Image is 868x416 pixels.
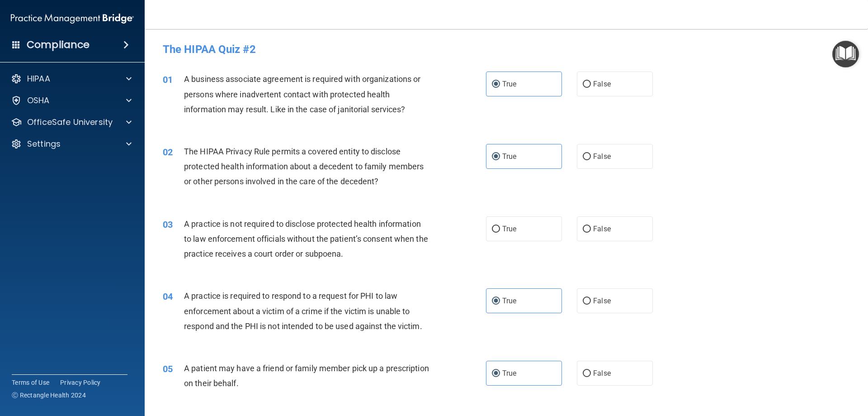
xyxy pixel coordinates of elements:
input: False [583,370,591,377]
input: False [583,226,591,233]
span: False [593,225,611,233]
img: PMB logo [11,10,134,28]
span: A practice is not required to disclose protected health information to law enforcement officials ... [184,219,428,258]
input: False [583,81,591,88]
a: OSHA [11,95,132,106]
input: True [492,298,500,305]
input: True [492,81,500,88]
a: OfficeSafe University [11,117,132,128]
span: True [502,296,516,305]
span: 05 [163,363,173,374]
span: A business associate agreement is required with organizations or persons where inadvertent contac... [184,74,420,114]
span: False [593,152,611,161]
a: Privacy Policy [60,378,101,387]
span: False [593,296,611,305]
input: True [492,370,500,377]
input: False [583,298,591,305]
p: Settings [27,139,61,149]
span: 03 [163,219,173,230]
h4: The HIPAA Quiz #2 [163,43,850,55]
span: True [502,369,516,378]
span: A patient may have a friend or family member pick up a prescription on their behalf. [184,363,429,388]
button: Open Resource Center [832,41,859,67]
span: True [502,225,516,233]
h4: Compliance [27,38,90,51]
a: Terms of Use [12,378,49,387]
span: A practice is required to respond to a request for PHI to law enforcement about a victim of a cri... [184,291,422,330]
span: True [502,152,516,161]
span: The HIPAA Privacy Rule permits a covered entity to disclose protected health information about a ... [184,147,424,186]
span: 04 [163,291,173,302]
a: HIPAA [11,73,132,84]
input: True [492,153,500,160]
p: OfficeSafe University [27,117,113,128]
span: False [593,369,611,378]
span: 02 [163,147,173,158]
span: 01 [163,74,173,85]
p: OSHA [27,95,50,106]
span: False [593,80,611,88]
p: HIPAA [27,73,50,84]
input: False [583,153,591,160]
input: True [492,226,500,233]
span: Ⓒ Rectangle Health 2024 [12,391,86,400]
span: True [502,80,516,88]
a: Settings [11,139,132,149]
